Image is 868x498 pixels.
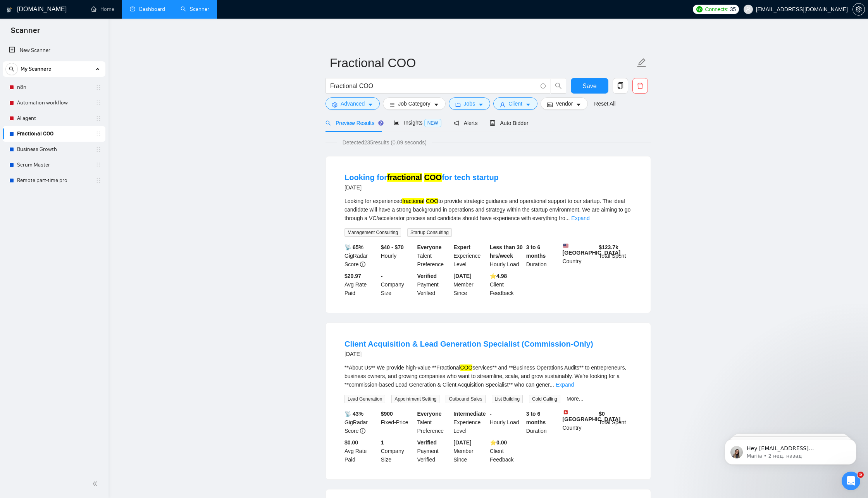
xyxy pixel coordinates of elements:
div: Client Feedback [488,272,525,297]
span: Lead Generation [344,395,385,403]
span: Client [508,99,522,108]
span: setting [853,6,865,12]
a: n8n [17,80,91,95]
span: edit [637,58,647,68]
div: Total Spent [597,410,634,435]
mark: fractional [387,173,422,182]
div: Country [561,410,598,435]
span: info-circle [541,83,546,88]
li: New Scanner [3,43,105,58]
a: searchScanner [181,6,209,12]
mark: COO [424,173,442,182]
span: search [551,82,566,89]
div: Hourly [379,243,416,269]
button: folderJobscaret-down [449,97,491,110]
b: [DATE] [453,439,471,446]
b: Verified [417,439,437,446]
b: ⭐️ 4.98 [490,273,507,279]
div: GigRadar Score [343,243,379,269]
a: Reset All [594,99,615,108]
span: 35 [730,5,736,14]
img: 🇺🇸 [563,243,568,248]
a: Business Growth [17,142,91,157]
span: Startup Consulting [407,228,452,237]
span: Appointment Setting [391,395,439,403]
div: Duration [525,243,561,269]
span: holder [95,177,102,184]
div: Member Since [452,438,488,464]
b: $ 900 [381,411,393,417]
a: New Scanner [9,43,99,58]
span: holder [95,84,102,90]
button: copy [613,78,628,94]
span: List Building [492,395,523,403]
b: $0.00 [344,439,358,446]
input: Search Freelance Jobs... [330,81,537,91]
a: More... [567,396,584,402]
a: Client Acquisition & Lead Generation Specialist (Commission-Only) [344,340,593,348]
span: holder [95,146,102,153]
a: Looking forfractional COOfor tech startup [344,173,499,182]
a: Automation workflow [17,95,91,111]
div: Looking for experienced to provide strategic guidance and operational support to our startup. The... [344,197,632,222]
b: 📡 65% [344,244,363,250]
span: area-chart [394,120,399,125]
span: caret-down [434,102,439,108]
span: holder [95,162,102,168]
button: search [5,63,18,75]
span: Cold Calling [529,395,560,403]
a: Remote part-time pro [17,173,91,188]
img: upwork-logo.png [696,6,703,12]
span: Connects: [705,5,728,14]
span: Alerts [454,120,478,126]
span: Outbound Sales [446,395,485,403]
div: Talent Preference [416,410,452,435]
input: Scanner name... [330,53,635,73]
b: $ 0 [599,411,605,417]
span: ... [549,382,554,388]
b: [GEOGRAPHIC_DATA] [563,243,621,256]
span: Advanced [341,99,365,108]
button: Save [571,78,608,94]
button: search [551,78,566,94]
b: Everyone [417,411,442,417]
span: caret-down [478,102,484,108]
button: setting [852,3,865,16]
button: userClientcaret-down [493,97,537,110]
div: Experience Level [452,410,488,435]
b: 📡 43% [344,411,363,417]
a: homeHome [91,6,114,12]
div: Tooltip anchor [377,120,384,127]
button: idcardVendorcaret-down [541,97,588,110]
b: Intermediate [453,411,486,417]
span: info-circle [360,428,365,434]
b: 3 to 6 months [526,244,546,259]
div: Fixed-Price [379,410,416,435]
b: $ 123.7k [599,244,618,250]
li: My Scanners [3,61,105,188]
b: ⭐️ 0.00 [490,439,507,446]
a: AI agent [17,111,91,126]
b: [DATE] [453,273,471,279]
a: Scrum Master [17,157,91,173]
b: $20.97 [344,273,361,279]
span: Insights [394,120,441,126]
span: holder [95,115,102,121]
span: Scanner [5,25,46,41]
b: - [490,411,492,417]
span: Auto Bidder [490,120,528,126]
span: double-left [92,480,100,488]
div: **About Us** We provide high-value **Fractional services** and **Business Operations Audits** to ... [344,363,632,389]
button: delete [632,78,648,94]
div: GigRadar Score [343,410,379,435]
div: Company Size [379,272,416,297]
b: - [381,273,383,279]
span: Save [582,81,596,91]
div: Avg Rate Paid [343,438,379,464]
div: Experience Level [452,243,488,269]
div: Company Size [379,438,416,464]
div: Duration [525,410,561,435]
span: Vendor [556,99,573,108]
a: Expand [556,382,574,388]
